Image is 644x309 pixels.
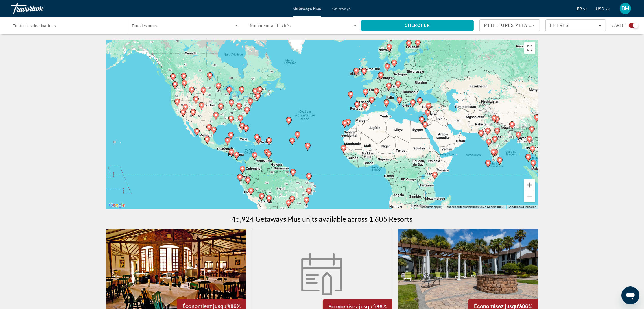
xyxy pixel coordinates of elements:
span: Nombre total d'invités [250,23,291,28]
button: User Menu [618,3,633,14]
span: Meilleures affaires [484,23,538,28]
button: Zoom arrière [524,191,535,202]
span: Chercher [405,23,430,28]
span: USD [596,7,604,11]
span: Carte [612,21,625,29]
mat-select: Sort by [484,22,535,29]
a: Getaways Plus [293,6,321,11]
button: Zoom avant [524,179,535,191]
input: Select destination [13,22,120,29]
a: Conditions d'utilisation (s'ouvre dans un nouvel onglet) [508,205,536,208]
button: Filters [545,19,606,31]
span: Toutes les destinations [13,23,56,28]
button: Passer en plein écran [524,42,535,54]
img: Esplanade Suites Sundance Vacation [298,253,346,295]
a: Getaways [332,6,351,11]
button: Raccourcis clavier [420,205,441,209]
a: Travorium [11,1,68,16]
span: Données cartographiques ©2025 Google, INEGI [445,205,505,208]
img: Google [108,202,126,209]
button: Search [361,20,474,31]
h1: 45,924 Getaways Plus units available across 1,605 Resorts [232,215,412,223]
span: Filtres [550,23,569,28]
a: Ouvrir cette zone dans Google Maps (dans une nouvelle fenêtre) [108,202,126,209]
span: Tous les mois [132,23,157,28]
iframe: Bouton de lancement de la fenêtre de messagerie [621,286,639,304]
button: Change language [577,5,587,13]
span: BM [621,6,629,11]
button: Change currency [596,5,610,13]
span: fr [577,7,582,11]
